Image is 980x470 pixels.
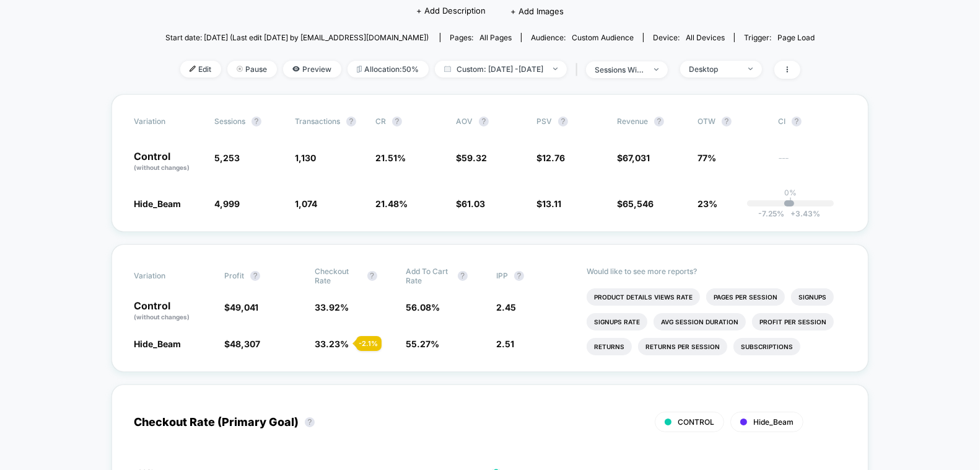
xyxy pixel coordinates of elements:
span: $ [456,153,487,163]
span: Hide_Beam [753,417,794,427]
span: PSV [536,117,552,126]
div: - 2.1 % [356,336,382,351]
p: | [789,197,792,206]
p: Control [134,151,202,172]
img: rebalance [357,66,362,73]
span: 3.43 % [784,209,820,218]
span: + Add Images [510,6,564,16]
span: all devices [686,33,725,42]
button: ? [250,271,260,281]
li: Returns [587,338,632,355]
span: 4,999 [214,198,240,209]
span: | [573,61,586,79]
span: $ [617,153,650,163]
span: 49,041 [230,302,258,313]
span: 2.51 [496,339,514,349]
li: Returns Per Session [638,338,727,355]
span: Pause [227,61,277,78]
span: 61.03 [462,198,485,209]
span: $ [536,153,565,163]
span: IPP [496,271,508,280]
span: Profit [224,271,244,280]
button: ? [392,117,402,126]
button: ? [792,117,802,126]
button: ? [514,271,524,281]
span: Checkout Rate [315,267,361,285]
div: sessions with impression [595,65,645,74]
span: 55.27 % [406,339,439,349]
img: edit [190,66,196,72]
button: ? [367,271,377,281]
span: Page Load [777,33,815,42]
div: Audience: [531,33,634,42]
span: 23% [698,198,717,209]
span: $ [224,339,260,349]
li: Profit Per Session [752,313,834,330]
span: 1,074 [295,198,317,209]
button: ? [479,117,489,126]
button: ? [252,117,261,126]
span: (without changes) [134,313,190,321]
span: 33.23 % [315,339,349,349]
span: Hide_Beam [134,339,181,349]
li: Signups [791,288,834,306]
button: ? [305,417,315,427]
p: Would like to see more reports? [587,267,846,276]
span: 5,253 [214,153,240,163]
span: 13.11 [542,198,561,209]
button: ? [458,271,468,281]
span: Custom: [DATE] - [DATE] [435,61,567,78]
span: 48,307 [230,339,260,349]
span: Edit [180,61,221,78]
span: Revenue [617,117,648,126]
span: Preview [283,61,341,78]
button: ? [654,117,664,126]
button: ? [722,117,732,126]
span: 21.51 % [375,153,406,163]
li: Avg Session Duration [654,313,746,330]
div: Trigger: [744,33,815,42]
img: end [237,66,243,72]
div: Desktop [689,64,739,74]
span: CONTROL [678,417,714,427]
span: Variation [134,117,202,126]
button: ? [346,117,356,126]
span: 67,031 [623,153,650,163]
span: Allocation: 50% [348,61,429,78]
button: ? [558,117,568,126]
p: 0% [784,188,797,197]
span: 56.08 % [406,302,440,313]
span: (without changes) [134,164,190,171]
span: + Add Description [416,5,486,17]
span: $ [536,198,561,209]
p: Control [134,301,212,322]
span: -7.25 % [758,209,784,218]
span: $ [617,198,654,209]
img: calendar [444,66,451,72]
div: Pages: [450,33,512,42]
li: Product Details Views Rate [587,288,700,306]
span: CI [778,117,846,126]
img: end [553,68,558,70]
span: Sessions [214,117,245,126]
span: CR [375,117,386,126]
span: --- [778,154,846,172]
li: Signups Rate [587,313,647,330]
span: Transactions [295,117,340,126]
span: $ [456,198,485,209]
span: Custom Audience [572,33,634,42]
li: Pages Per Session [706,288,785,306]
span: 65,546 [623,198,654,209]
span: 77% [698,153,716,163]
span: all pages [479,33,512,42]
span: Hide_Beam [134,198,181,209]
span: + [790,209,795,218]
span: $ [224,302,258,313]
span: Variation [134,267,202,285]
img: end [654,68,658,71]
span: 33.92 % [315,302,349,313]
img: end [748,68,753,70]
span: Start date: [DATE] (Last edit [DATE] by [EMAIL_ADDRESS][DOMAIN_NAME]) [165,33,429,42]
span: 12.76 [542,153,565,163]
span: AOV [456,117,473,126]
